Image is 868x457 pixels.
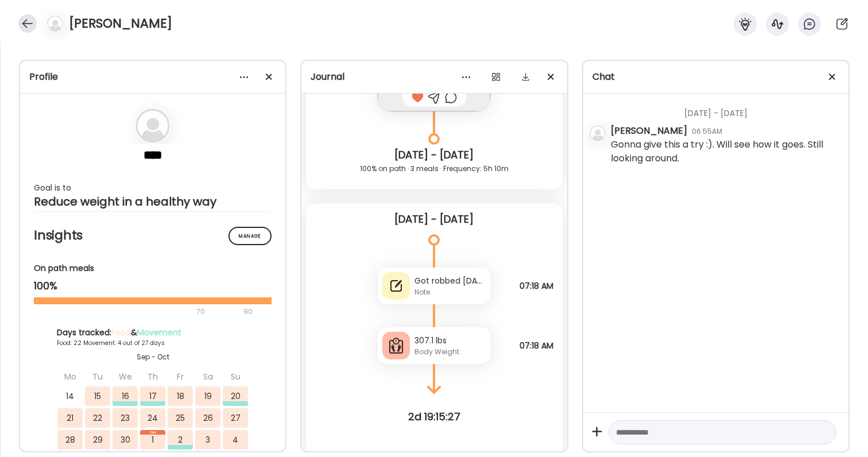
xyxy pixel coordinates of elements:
[113,367,138,386] div: We
[611,124,687,138] div: [PERSON_NAME]
[34,305,240,319] div: 70
[223,367,248,386] div: Su
[168,367,193,386] div: Fr
[57,386,83,406] div: 14
[223,386,248,406] div: 20
[113,408,138,428] div: 23
[414,287,486,297] div: Note
[57,408,83,428] div: 21
[113,430,138,450] div: 30
[223,408,248,428] div: 27
[85,367,110,386] div: Tu
[414,275,486,287] div: Got robbed [DATE]. Afternoon was a cluster.
[414,335,486,347] div: 307.1 lbs
[223,430,248,450] div: 4
[85,430,110,450] div: 29
[195,386,220,406] div: 19
[414,347,486,357] div: Body Weight
[195,430,220,450] div: 3
[315,148,553,162] div: [DATE] - [DATE]
[135,109,170,143] img: bg-avatar-default.svg
[57,339,249,347] div: Food: 22 Movement: 4 out of 27 days
[140,430,165,450] div: 1
[47,16,63,32] img: bg-avatar-default.svg
[34,279,272,293] div: 100%
[311,70,557,84] div: Journal
[520,281,553,291] span: 07:18 AM
[140,408,165,428] div: 24
[315,212,553,226] div: [DATE] - [DATE]
[195,367,220,386] div: Sa
[315,162,553,176] div: 100% on path · 3 meals · Frequency: 5h 10m
[592,70,839,84] div: Chat
[57,367,83,386] div: Mo
[168,408,193,428] div: 25
[140,386,165,406] div: 17
[85,408,110,428] div: 22
[85,386,110,406] div: 15
[590,125,606,141] img: bg-avatar-default.svg
[140,367,165,386] div: Th
[29,70,276,84] div: Profile
[168,386,193,406] div: 18
[611,94,839,124] div: [DATE] - [DATE]
[34,195,272,208] div: Reduce weight in a healthy way
[168,430,193,450] div: 2
[692,126,722,137] div: 06:55AM
[140,430,165,435] div: Oct
[34,227,272,244] h2: Insights
[113,386,138,406] div: 16
[228,227,272,245] div: Manage
[301,410,567,424] div: 2d 19:15:27
[111,327,131,338] span: Food
[611,138,839,165] div: Gonna give this a try :). Will see how it goes. Still looking around.
[57,327,249,339] div: Days tracked: &
[57,352,249,362] div: Sep - Oct
[57,430,83,450] div: 28
[34,262,272,274] div: On path meals
[195,408,220,428] div: 26
[34,181,272,195] div: Goal is to
[137,327,181,338] span: Movement
[69,14,172,33] h4: [PERSON_NAME]
[242,305,254,319] div: 90
[520,340,553,351] span: 07:18 AM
